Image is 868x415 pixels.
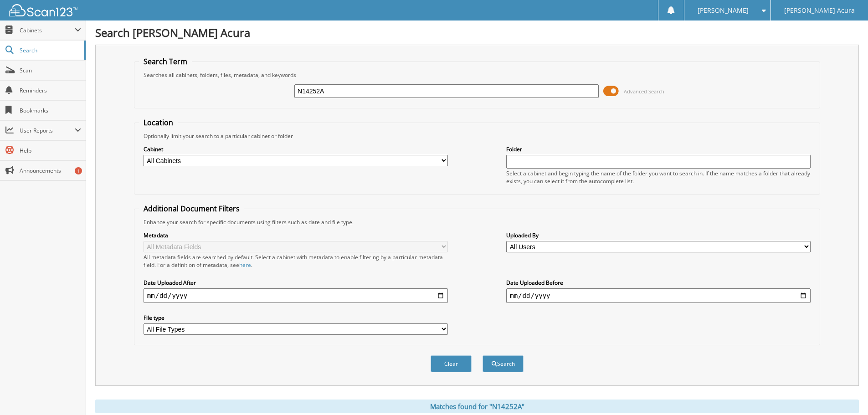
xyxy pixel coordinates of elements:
div: All metadata fields are searched by default. Select a cabinet with metadata to enable filtering b... [144,253,448,269]
span: Cabinets [20,26,75,34]
div: 1 [75,167,82,174]
div: Optionally limit your search to a particular cabinet or folder [139,132,815,140]
span: Bookmarks [20,107,81,114]
span: Scan [20,67,81,74]
div: Matches found for "N14252A" [95,400,859,413]
label: Date Uploaded Before [506,279,811,287]
span: Search [20,46,80,54]
span: Help [20,147,81,154]
span: Announcements [20,167,81,174]
span: Advanced Search [624,88,664,95]
span: User Reports [20,127,75,134]
div: Searches all cabinets, folders, files, metadata, and keywords [139,71,815,79]
h1: Search [PERSON_NAME] Acura [95,25,859,40]
label: Folder [506,145,811,153]
button: Search [483,355,524,372]
legend: Additional Document Filters [139,204,244,214]
input: start [144,288,448,303]
label: Cabinet [144,145,448,153]
label: Date Uploaded After [144,279,448,287]
span: Reminders [20,87,81,94]
span: [PERSON_NAME] [698,8,749,13]
span: [PERSON_NAME] Acura [784,8,855,13]
div: Enhance your search for specific documents using filters such as date and file type. [139,218,815,226]
legend: Location [139,118,178,128]
img: scan123-logo-white.svg [9,4,77,16]
div: Select a cabinet and begin typing the name of the folder you want to search in. If the name match... [506,169,811,185]
label: Uploaded By [506,231,811,239]
legend: Search Term [139,56,192,67]
label: File type [144,314,448,322]
button: Clear [431,355,472,372]
label: Metadata [144,231,448,239]
a: here [239,261,251,269]
input: end [506,288,811,303]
